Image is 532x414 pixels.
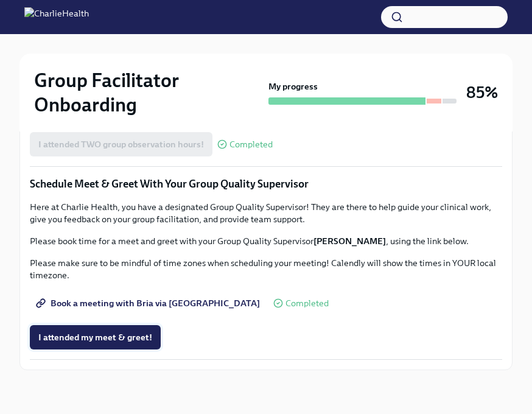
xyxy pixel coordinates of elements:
h3: 85% [466,82,498,103]
span: Book a meeting with Bria via [GEOGRAPHIC_DATA] [38,297,260,309]
strong: [PERSON_NAME] [313,236,386,247]
p: Here at Charlie Health, you have a designated Group Quality Supervisor! They are there to help gu... [30,201,502,225]
img: CharlieHealth [24,7,89,27]
span: I attended my meet & greet! [38,331,152,343]
button: I attended my meet & greet! [30,325,161,349]
span: Completed [285,299,329,308]
span: Completed [229,140,273,149]
p: Schedule Meet & Greet With Your Group Quality Supervisor [30,177,502,191]
p: Please make sure to be mindful of time zones when scheduling your meeting! Calendly will show the... [30,257,502,281]
p: Please book time for a meet and greet with your Group Quality Supervisor , using the link below. [30,235,502,247]
a: Book a meeting with Bria via [GEOGRAPHIC_DATA] [30,291,268,315]
h2: Group Facilitator Onboarding [34,68,264,117]
strong: My progress [268,80,318,93]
